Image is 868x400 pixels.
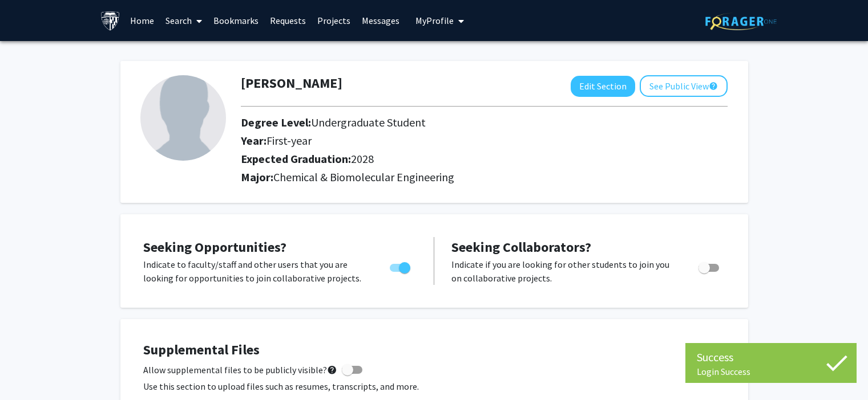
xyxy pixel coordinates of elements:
[451,258,677,285] p: Indicate if you are looking for other students to join you on collaborative projects.
[705,13,777,30] img: ForagerOne Logo
[241,170,728,184] h2: Major:
[160,1,208,40] a: Search
[241,134,664,148] h2: Year:
[267,133,312,148] span: First-year
[264,1,312,40] a: Requests
[208,1,264,40] a: Bookmarks
[356,1,405,40] a: Messages
[312,1,356,40] a: Projects
[143,363,337,377] span: Allow supplemental files to be publicly visible?
[241,116,664,129] h2: Degree Level:
[143,238,286,256] span: Seeking Opportunities?
[697,349,845,366] div: Success
[697,366,845,377] div: Login Success
[143,258,368,285] p: Indicate to faculty/staff and other users that you are looking for opportunities to join collabor...
[143,379,725,393] p: Use this section to upload files such as resumes, transcripts, and more.
[241,75,342,92] h1: [PERSON_NAME]
[385,258,417,275] div: Toggle
[124,1,160,40] a: Home
[311,115,426,129] span: Undergraduate Student
[143,342,725,358] h4: Supplemental Files
[327,363,337,377] mat-icon: help
[100,11,120,31] img: Johns Hopkins University Logo
[640,75,728,97] button: See Public View
[273,170,454,184] span: Chemical & Biomolecular Engineering
[415,15,454,26] span: My Profile
[694,258,725,275] div: Toggle
[709,79,718,93] mat-icon: help
[351,152,374,166] span: 2028
[241,152,664,166] h2: Expected Graduation:
[140,75,226,161] img: Profile Picture
[571,76,635,97] button: Edit Section
[451,238,591,256] span: Seeking Collaborators?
